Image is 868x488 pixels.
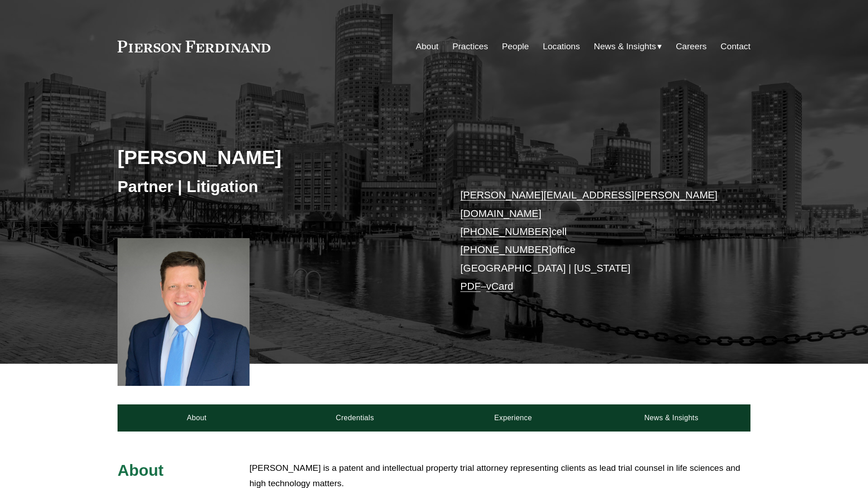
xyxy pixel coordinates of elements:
a: People [502,38,529,55]
a: About [416,38,439,55]
a: [PHONE_NUMBER] [460,226,552,237]
a: Careers [676,38,707,55]
p: cell office [GEOGRAPHIC_DATA] | [US_STATE] – [460,186,724,296]
a: Experience [434,404,592,432]
a: PDF [460,281,481,292]
h3: Partner | Litigation [118,177,434,197]
a: Contact [721,38,750,55]
a: About [118,404,276,432]
a: Practices [453,38,488,55]
a: [PERSON_NAME][EMAIL_ADDRESS][PERSON_NAME][DOMAIN_NAME] [460,189,717,219]
a: [PHONE_NUMBER] [460,244,552,255]
a: Credentials [276,404,434,432]
a: Locations [543,38,580,55]
a: News & Insights [592,404,750,432]
span: About [118,461,164,479]
a: vCard [486,281,514,292]
span: News & Insights [594,39,656,55]
a: folder dropdown [594,38,662,55]
h2: [PERSON_NAME] [118,145,434,169]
